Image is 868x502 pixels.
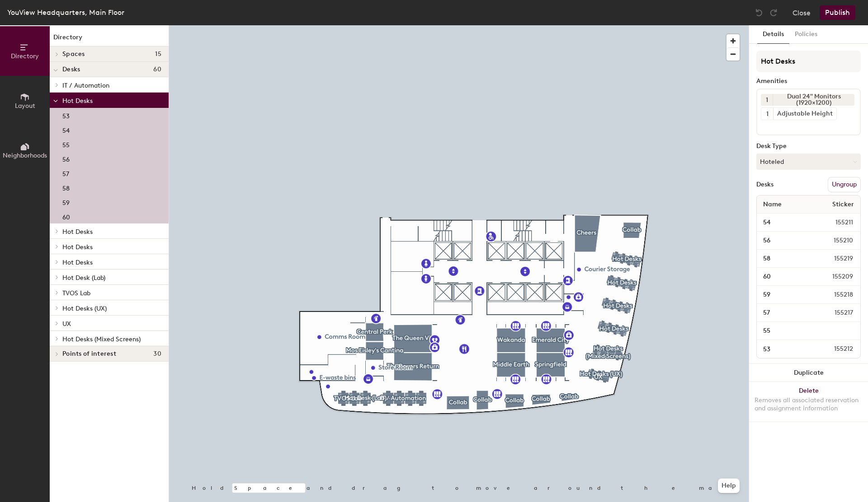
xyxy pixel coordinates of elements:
button: Details [757,25,789,44]
input: Unnamed desk [759,270,811,283]
p: 60 [62,211,70,221]
input: Unnamed desk [759,234,812,247]
span: Directory [11,52,39,60]
input: Unnamed desk [759,343,812,355]
div: Removes all associated reservation and assignment information [755,396,863,413]
button: Duplicate [749,364,868,382]
p: 57 [62,167,69,178]
span: Hot Desk (Lab) [62,274,105,282]
button: Help [718,479,740,493]
span: Sticker [828,196,859,213]
span: 155218 [812,290,859,300]
button: Policies [789,25,823,44]
p: 56 [62,153,70,163]
input: Unnamed desk [759,325,859,337]
span: Hot Desks [62,97,93,105]
span: 60 [153,66,161,73]
span: Desks [62,66,80,73]
span: Hot Desks (Mixed Screens) [62,335,141,343]
input: Unnamed desk [759,252,812,265]
input: Unnamed desk [759,288,812,301]
span: 155210 [812,236,859,246]
span: IT / Automation [62,82,109,89]
span: 30 [153,350,161,358]
span: Hot Desks [62,259,93,266]
div: Amenities [756,78,861,85]
div: Desks [756,181,774,188]
input: Unnamed desk [759,216,814,229]
span: 15 [155,51,161,58]
span: UX [62,320,71,328]
span: Name [759,196,786,213]
img: Redo [769,8,778,17]
button: Publish [820,5,855,20]
input: Unnamed desk [759,307,813,319]
span: 155217 [813,308,859,318]
span: TVOS Lab [62,289,90,297]
span: 155211 [814,218,859,228]
span: Hot Desks [62,228,93,236]
span: Neighborhoods [3,152,47,159]
div: Dual 24" Monitors (1920×1200) [773,94,854,106]
div: Desk Type [756,143,861,150]
span: 155212 [812,344,859,354]
span: 155219 [812,254,859,264]
button: Close [793,5,811,20]
span: 1 [766,95,768,105]
p: 54 [62,124,70,135]
span: 1 [766,109,769,119]
button: Hoteled [756,153,861,170]
button: DeleteRemoves all associated reservation and assignment information [749,382,868,422]
button: 1 [761,108,773,120]
h1: Directory [50,33,169,46]
p: 55 [62,139,70,149]
span: Layout [15,102,35,110]
div: YouView Headquarters, Main Floor [7,7,124,18]
p: 59 [62,196,70,207]
p: 58 [62,182,70,192]
span: Hot Desks [62,243,93,251]
span: Hot Desks (UX) [62,305,107,312]
span: 155209 [811,272,859,282]
img: Undo [755,8,764,17]
p: 53 [62,110,70,120]
div: Adjustable Height [773,108,836,120]
button: 1 [761,94,773,106]
button: Ungroup [828,177,861,192]
span: Spaces [62,51,85,58]
span: Points of interest [62,350,116,358]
